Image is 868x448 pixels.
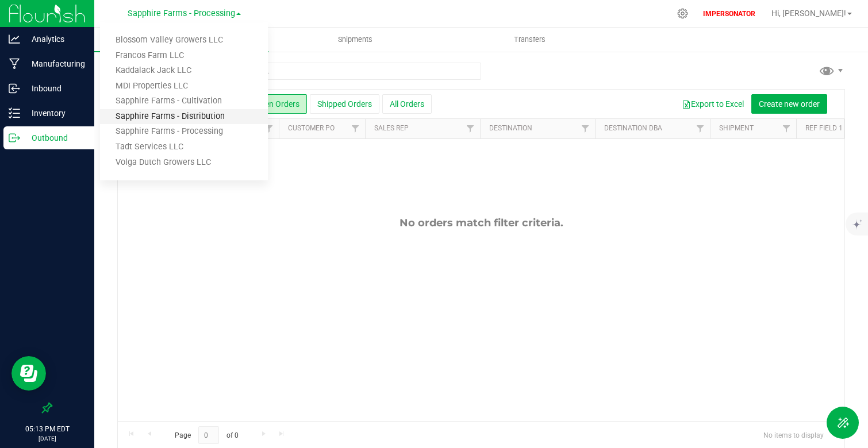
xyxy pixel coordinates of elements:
iframe: Resource center [11,356,46,391]
inline-svg: Manufacturing [9,58,20,69]
button: Shipped Orders [310,94,379,114]
p: 05:13 PM EDT [5,424,89,434]
a: Filter [346,119,365,138]
a: Sapphire Farms - Cultivation [100,94,268,109]
span: Hi, [PERSON_NAME]! [771,9,846,18]
a: Francos Farm LLC [100,48,268,64]
p: [DATE] [5,434,89,443]
p: Inbound [20,82,89,95]
p: Outbound [20,131,89,145]
inline-svg: Inventory [9,107,20,119]
a: Destination [489,124,532,132]
button: Create new order [751,94,827,114]
a: Filter [691,119,710,138]
span: Shipments [322,34,388,45]
a: Blossom Valley Growers LLC [100,33,268,48]
button: Open Orders [247,94,307,114]
a: Filter [260,119,279,138]
label: Pin the sidebar to full width on large screens [41,402,53,414]
inline-svg: Inbound [9,83,20,94]
a: Destination DBA [604,124,662,132]
button: Toggle Menu [827,407,859,439]
span: Page of 0 [165,426,248,444]
inline-svg: Analytics [9,33,20,45]
p: Manufacturing [20,57,89,71]
span: No items to display [754,426,833,443]
a: Filter [576,119,595,138]
inline-svg: Outbound [9,132,20,144]
a: Sapphire Farms - Distribution [100,109,268,125]
button: All Orders [382,94,432,114]
a: Filter [461,119,480,138]
p: Analytics [20,32,89,46]
a: Kaddalack Jack LLC [100,63,268,79]
a: Sales Rep [374,124,409,132]
a: MDI Properties LLC [100,79,268,94]
a: Tadt Services LLC [100,140,268,155]
button: Export to Excel [674,94,751,114]
p: IMPERSONATOR [698,9,760,19]
a: Sapphire Farms - Processing [100,124,268,140]
span: Sapphire Farms - Processing [128,9,235,18]
a: Filter [777,119,796,138]
a: Transfers [443,28,617,52]
a: Volga Dutch Growers LLC [100,155,268,171]
a: Shipments [268,28,443,52]
div: No orders match filter criteria. [118,217,844,229]
span: Transfers [498,34,561,45]
a: Orders [94,28,268,52]
a: Customer PO [288,124,335,132]
a: Shipment [719,124,754,132]
input: Search Order ID, Destination, Customer PO... [117,63,481,80]
p: Inventory [20,106,89,120]
span: Create new order [759,99,820,109]
a: Ref Field 1 [805,124,843,132]
div: Manage settings [675,8,690,19]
